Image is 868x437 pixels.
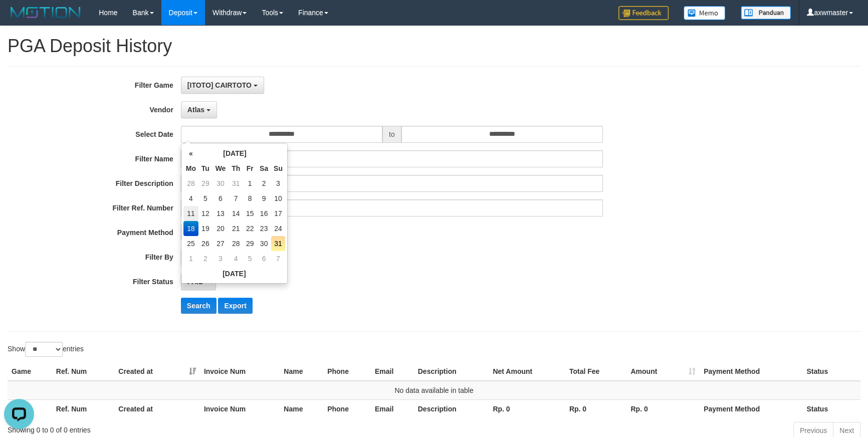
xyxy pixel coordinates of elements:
[271,236,285,251] td: 31
[323,399,371,418] th: Phone
[257,251,271,266] td: 6
[229,236,243,251] td: 28
[280,362,323,381] th: Name
[229,161,243,176] th: Th
[271,161,285,176] th: Su
[271,176,285,191] td: 3
[257,221,271,236] td: 23
[198,206,212,221] td: 12
[212,191,229,206] td: 6
[183,266,285,281] th: [DATE]
[414,362,489,381] th: Description
[181,298,216,314] button: Search
[198,221,212,236] td: 19
[243,251,257,266] td: 5
[4,4,34,34] button: Open LiveChat chat widget
[229,251,243,266] td: 4
[414,399,489,418] th: Description
[8,36,860,56] h1: PGA Deposit History
[280,399,323,418] th: Name
[183,176,198,191] td: 28
[183,221,198,236] td: 18
[243,206,257,221] td: 15
[229,206,243,221] td: 14
[489,362,565,381] th: Net Amount
[212,236,229,251] td: 27
[371,399,414,418] th: Email
[8,5,84,20] img: MOTION_logo.png
[181,77,264,94] button: [ITOTO] CAIRTOTO
[218,298,252,314] button: Export
[8,362,52,381] th: Game
[198,191,212,206] td: 5
[198,146,271,161] th: [DATE]
[25,342,63,357] select: Showentries
[243,221,257,236] td: 22
[741,6,791,20] img: panduan.png
[229,191,243,206] td: 7
[198,236,212,251] td: 26
[271,251,285,266] td: 7
[257,206,271,221] td: 16
[700,399,802,418] th: Payment Method
[198,161,212,176] th: Tu
[243,176,257,191] td: 1
[212,221,229,236] td: 20
[802,399,860,418] th: Status
[323,362,371,381] th: Phone
[271,191,285,206] td: 10
[212,161,229,176] th: We
[371,362,414,381] th: Email
[257,236,271,251] td: 30
[198,251,212,266] td: 2
[489,399,565,418] th: Rp. 0
[183,236,198,251] td: 25
[114,362,200,381] th: Created at: activate to sort column ascending
[52,399,115,418] th: Ref. Num
[183,146,198,161] th: «
[183,191,198,206] td: 4
[52,362,115,381] th: Ref. Num
[802,362,860,381] th: Status
[8,381,860,400] td: No data available in table
[257,191,271,206] td: 9
[229,221,243,236] td: 21
[565,362,627,381] th: Total Fee
[187,278,203,286] span: PAID
[183,251,198,266] td: 1
[181,101,217,118] button: Atlas
[200,399,280,418] th: Invoice Num
[183,206,198,221] td: 11
[684,6,726,20] img: Button%20Memo.svg
[212,251,229,266] td: 3
[626,399,700,418] th: Rp. 0
[187,106,204,114] span: Atlas
[618,6,669,20] img: Feedback.jpg
[8,421,354,435] div: Showing 0 to 0 of 0 entries
[212,176,229,191] td: 30
[229,176,243,191] td: 31
[198,176,212,191] td: 29
[565,399,627,418] th: Rp. 0
[271,206,285,221] td: 17
[243,161,257,176] th: Fr
[382,126,401,143] span: to
[243,191,257,206] td: 8
[114,399,200,418] th: Created at
[257,176,271,191] td: 2
[8,342,84,357] label: Show entries
[243,236,257,251] td: 29
[257,161,271,176] th: Sa
[700,362,802,381] th: Payment Method
[200,362,280,381] th: Invoice Num
[212,206,229,221] td: 13
[183,161,198,176] th: Mo
[626,362,700,381] th: Amount: activate to sort column ascending
[187,81,252,89] span: [ITOTO] CAIRTOTO
[271,221,285,236] td: 24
